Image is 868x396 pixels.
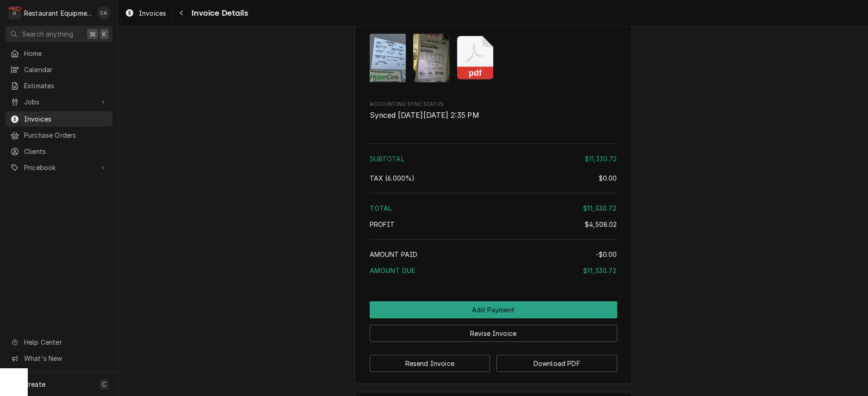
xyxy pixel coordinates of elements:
[6,144,112,159] a: Clients
[24,146,108,156] span: Clients
[121,6,170,21] a: Invoices
[6,160,112,175] a: Go to Pricebook
[370,174,415,182] span: [6%] West Virginia State
[139,8,166,18] span: Invoices
[174,6,189,20] button: Navigate back
[6,94,112,110] a: Go to Jobs
[370,155,404,163] span: Subtotal
[496,355,617,372] button: Download PDF
[24,8,92,18] div: Restaurant Equipment Diagnostics
[370,325,617,342] button: Revise Invoice
[89,29,96,39] span: ⌘
[370,318,617,342] div: Button Group Row
[24,65,108,74] span: Calendar
[370,301,617,318] div: Button Group Row
[370,173,617,183] div: Tax
[370,34,406,82] img: jUdoGjuFQoecVFuEP1xK
[97,6,110,19] div: CA
[24,163,94,172] span: Pricebook
[370,250,617,259] div: Amount Paid
[370,110,617,121] span: Accounting Sync Status
[370,266,617,275] div: Amount Due
[8,6,21,19] div: R
[370,267,415,274] span: Amount Due
[370,301,617,318] button: Add Payment
[6,46,112,61] a: Home
[599,173,617,183] div: $0.00
[585,219,617,229] div: $4,508.02
[370,26,617,90] span: Attachments
[6,128,112,143] a: Purchase Orders
[585,154,617,164] div: $11,330.72
[8,6,21,19] div: Restaurant Equipment Diagnostics's Avatar
[413,34,450,82] img: qgCYCarS06fFvAkkKoCc
[24,380,45,388] span: Create
[370,301,617,372] div: Button Group
[370,101,617,108] span: Accounting Sync Status
[24,130,108,140] span: Purchase Orders
[370,204,392,212] span: Total
[370,219,617,229] div: Profit
[102,379,106,389] span: C
[6,78,112,93] a: Estimates
[370,140,617,282] div: Amount Summary
[6,351,112,366] a: Go to What's New
[370,355,490,372] button: Resend Invoice
[24,114,108,124] span: Invoices
[6,111,112,127] a: Invoices
[24,81,108,91] span: Estimates
[370,342,617,348] div: Button Group Row
[24,353,107,363] span: What's New
[370,203,617,213] div: Total
[370,220,395,228] span: Profit
[102,29,106,39] span: K
[370,18,617,90] div: Attachments
[457,34,494,82] button: pdf
[24,49,108,58] span: Home
[24,97,94,107] span: Jobs
[370,111,479,120] span: Synced [DATE][DATE] 2:35 PM
[6,335,112,350] a: Go to Help Center
[6,26,112,42] button: Search anything⌘K
[24,337,107,347] span: Help Center
[596,250,617,259] div: -$0.00
[6,62,112,77] a: Calendar
[370,348,617,372] div: Button Group Row
[97,6,110,19] div: Chrissy Adams's Avatar
[189,7,248,19] span: Invoice Details
[583,266,617,275] div: $11,330.72
[370,154,617,164] div: Subtotal
[583,203,617,213] div: $11,330.72
[370,101,617,121] div: Accounting Sync Status
[370,250,418,258] span: Amount Paid
[22,29,73,39] span: Search anything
